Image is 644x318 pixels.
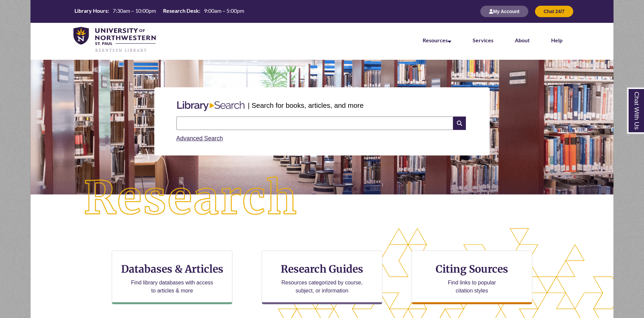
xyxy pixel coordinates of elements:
table: Hours Today [72,7,247,15]
a: Chat 24/7 [535,8,573,14]
span: 9:00am – 5:00pm [204,7,244,14]
a: Research Guides Resources categorized by course, subject, or information [262,251,382,304]
a: My Account [480,8,528,14]
p: | Search for books, articles, and more [248,100,364,110]
button: My Account [480,6,528,17]
img: UNWSP Library Logo [73,27,156,53]
i: Search [453,117,466,130]
a: Hours Today [72,7,247,16]
th: Library Hours: [72,7,110,14]
h3: Research Guides [267,263,377,275]
img: Research [60,153,322,244]
a: Help [551,37,562,43]
span: 7:30am – 10:00pm [113,7,156,14]
p: Find links to popular citation styles [439,279,504,295]
p: Find library databases with access to articles & more [128,279,216,295]
p: Resources categorized by course, subject, or information [278,279,366,295]
button: Chat 24/7 [535,6,573,17]
a: Citing Sources Find links to popular citation styles [412,251,532,304]
a: Services [473,37,493,43]
a: About [515,37,530,43]
img: Libary Search [174,98,248,114]
a: Resources [423,37,451,43]
a: Databases & Articles Find library databases with access to articles & more [112,251,232,304]
th: Research Desk: [160,7,201,14]
a: Advanced Search [176,135,223,142]
h3: Citing Sources [431,263,513,275]
h3: Databases & Articles [117,263,227,275]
